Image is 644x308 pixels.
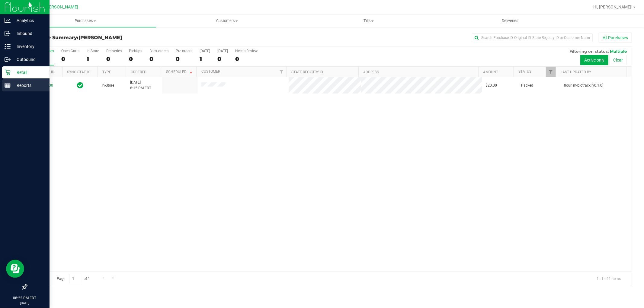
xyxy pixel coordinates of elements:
[5,56,11,62] inline-svg: Outbound
[52,274,95,283] span: Page of 1
[6,260,24,278] iframe: Resource center
[564,83,603,88] span: flourish-biotrack [v0.1.0]
[546,67,556,77] a: Filter
[439,14,581,27] a: Deliveries
[217,49,228,53] div: [DATE]
[129,49,142,53] div: PickUps
[518,69,531,74] a: Status
[176,56,192,62] div: 0
[78,35,122,40] span: [PERSON_NAME]
[217,56,228,62] div: 0
[599,33,632,43] button: All Purchases
[610,49,627,54] span: Multiple
[67,70,90,74] a: Sync Status
[11,43,47,50] p: Inventory
[521,83,533,88] span: Packed
[11,17,47,24] p: Analytics
[106,49,122,53] div: Deliveries
[5,69,11,75] inline-svg: Retail
[131,70,146,74] a: Ordered
[235,49,258,53] div: Needs Review
[156,14,298,27] a: Customers
[14,18,156,24] span: Purchases
[5,43,11,49] inline-svg: Inventory
[106,56,122,62] div: 0
[5,82,11,88] inline-svg: Reports
[486,83,497,88] span: $20.00
[200,56,210,62] div: 1
[11,82,47,89] p: Reports
[176,49,192,53] div: Pre-orders
[592,274,626,283] span: 1 - 1 of 1 items
[3,301,47,305] p: [DATE]
[235,56,258,62] div: 0
[298,18,439,24] span: Tills
[69,274,80,283] input: 1
[291,70,323,74] a: State Registry ID
[276,67,286,77] a: Filter
[569,49,609,54] span: Filtering on status:
[201,69,220,74] a: Customer
[166,70,194,74] a: Scheduled
[11,56,47,63] p: Outbound
[494,18,527,24] span: Deliveries
[87,56,99,62] div: 1
[87,49,99,53] div: In Store
[156,18,297,24] span: Customers
[130,80,151,91] span: [DATE] 8:15 PM EDT
[149,56,168,62] div: 0
[149,49,168,53] div: Back-orders
[200,49,210,53] div: [DATE]
[27,35,228,40] h3: Purchase Summary:
[472,33,593,42] input: Search Purchase ID, Original ID, State Registry ID or Customer Name...
[11,69,47,76] p: Retail
[483,70,498,74] a: Amount
[11,30,47,37] p: Inbound
[61,49,79,53] div: Open Carts
[561,70,591,74] a: Last Updated By
[5,30,11,37] inline-svg: Inbound
[609,55,627,65] button: Clear
[77,81,83,90] span: In Sync
[61,56,79,62] div: 0
[14,14,156,27] a: Purchases
[102,83,114,88] span: In-Store
[593,5,633,9] span: Hi, [PERSON_NAME]!
[129,56,142,62] div: 0
[358,67,478,77] th: Address
[3,295,47,301] p: 08:22 PM EDT
[298,14,439,27] a: Tills
[5,17,11,24] inline-svg: Analytics
[45,5,78,10] span: [PERSON_NAME]
[102,70,111,74] a: Type
[36,83,53,87] a: 12018400
[580,55,608,65] button: Active only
